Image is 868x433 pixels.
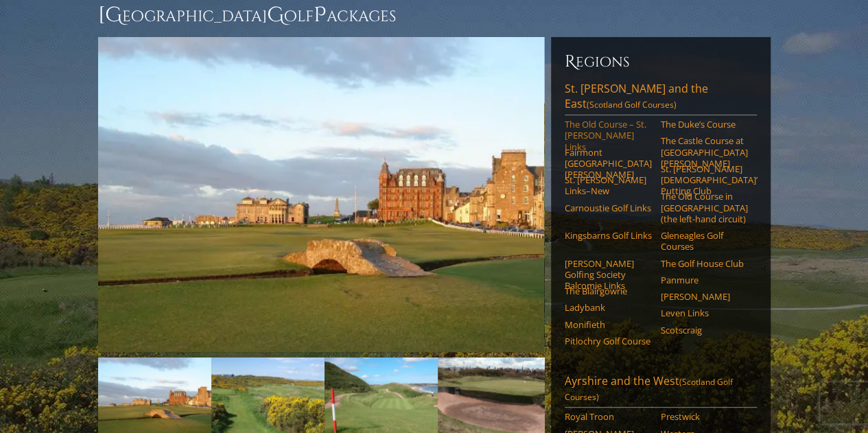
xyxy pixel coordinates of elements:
a: Ladybank [565,302,652,313]
a: The Castle Course at [GEOGRAPHIC_DATA][PERSON_NAME] [661,135,748,169]
a: The Duke’s Course [661,119,748,130]
span: G [267,1,284,29]
a: Prestwick [661,411,748,422]
h6: Regions [565,51,757,73]
a: Gleneagles Golf Courses [661,230,748,253]
a: Pitlochry Golf Course [565,336,652,347]
a: The Golf House Club [661,258,748,269]
a: The Old Course – St. [PERSON_NAME] Links [565,119,652,152]
a: Scotscraig [661,325,748,336]
a: Ayrshire and the West(Scotland Golf Courses) [565,373,757,408]
a: [PERSON_NAME] Golfing Society Balcomie Links [565,258,652,292]
span: (Scotland Golf Courses) [565,376,733,403]
a: St. [PERSON_NAME] and the East(Scotland Golf Courses) [565,81,757,115]
a: Panmure [661,274,748,285]
span: P [314,1,327,29]
a: St. [PERSON_NAME] Links–New [565,174,652,197]
h1: [GEOGRAPHIC_DATA] olf ackages [98,1,771,29]
span: (Scotland Golf Courses) [587,99,677,110]
a: The Blairgowrie [565,285,652,296]
a: Leven Links [661,307,748,318]
a: Carnoustie Golf Links [565,202,652,213]
a: Kingsbarns Golf Links [565,230,652,241]
a: Royal Troon [565,411,652,422]
a: Fairmont [GEOGRAPHIC_DATA][PERSON_NAME] [565,147,652,180]
a: [PERSON_NAME] [661,291,748,302]
a: The Old Course in [GEOGRAPHIC_DATA] (the left-hand circuit) [661,191,748,224]
a: St. [PERSON_NAME] [DEMOGRAPHIC_DATA]’ Putting Club [661,163,748,197]
a: Monifieth [565,319,652,330]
